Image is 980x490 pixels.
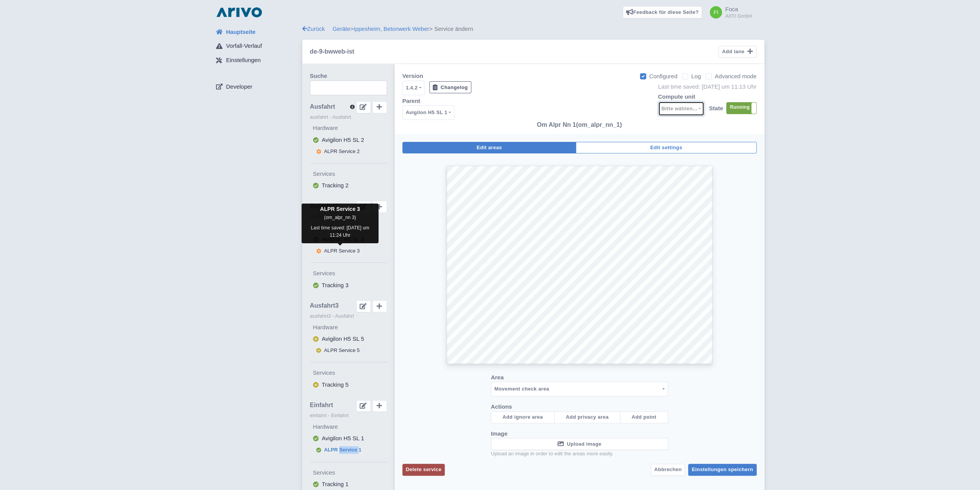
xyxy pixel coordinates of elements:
button: ALPR Service 1 [310,445,387,455]
label: State [709,104,723,113]
button: ALPR Service 2 [310,146,387,157]
a: Developer [210,79,302,94]
button: Abbrechen [651,464,685,476]
button: Delete service [402,464,445,476]
span: ALPR Service 3 [324,248,360,254]
img: logo [214,6,264,19]
span: Ausfahrt [310,103,335,110]
div: Avigilon H5 SL 1 [406,108,447,117]
button: Tracking 2 [310,180,387,192]
span: Log [691,73,701,79]
label: Hardware [313,323,387,332]
strong: ALPR Service 3 [320,206,360,212]
span: Foca [725,6,738,12]
a: Ippesheim, Betonwerk Weber [353,25,429,32]
span: Add lane [722,49,744,54]
span: Edit settings [650,145,682,150]
label: Actions [491,402,512,411]
span: ALPR Service 2 [324,148,360,154]
a: Einstellungen [210,53,302,68]
span: Einstellungen [226,56,261,65]
span: Changelog [441,84,468,90]
small: AIITI GmbH [725,13,752,19]
div: Movement check area [494,384,549,394]
button: Tracking 3 [310,280,387,291]
label: Suche [310,72,327,81]
span: ALPR Service 5 [324,347,360,353]
label: Version [402,72,423,81]
label: Services [313,369,387,377]
button: Upload image [491,438,668,450]
a: Foca AIITI GmbH [705,6,752,19]
span: Ausfahrt3 [310,302,339,309]
span: Abbrechen [654,466,682,472]
span: (om_alpr_nn_1) [576,121,622,128]
a: Geräte [333,25,350,32]
label: Services [313,269,387,278]
label: Hardware [313,124,387,133]
button: Add point [620,411,668,423]
span: Om Alpr Nn 1 [537,121,576,128]
span: Tracking 5 [322,381,348,388]
span: Edit areas [476,145,502,150]
button: Avigilon H5 SL 5 [310,333,387,345]
div: Last time saved: [DATE] um 11:13 Uhr [658,83,757,91]
span: Avigilon H5 SL 5 [322,335,364,342]
div: Bitte wählen... [662,104,697,113]
span: Einstellungen speichern [692,466,753,472]
span: Hauptseite [226,28,256,37]
h5: de-9-bwweb-ist [310,48,355,55]
button: Add ignore area [491,411,555,423]
button: Einstellungen speichern [688,464,756,476]
label: Services [313,170,387,178]
span: Upload image [567,441,601,447]
button: Edit areas [402,142,576,154]
span: Avigilon H5 SL 2 [322,136,364,143]
label: Running [727,103,756,114]
small: (om_alpr_nn 3) [324,215,356,220]
div: RunningStopped [726,102,757,114]
a: Hauptseite [210,25,302,39]
label: Hardware [313,423,387,431]
a: Vorfall-Verlauf [210,39,302,54]
span: Vorfall-Verlauf [226,42,262,51]
button: Edit settings [576,142,756,154]
span: Delete service [406,466,442,472]
label: Parent [402,97,420,106]
button: Avigilon H5 SL 2 [310,134,387,146]
span: Avigilon H5 SL 1 [322,435,364,441]
a: Zurück [302,25,325,32]
small: einfahrt - Einfahrt [310,412,387,419]
button: Tracking 5 [310,379,387,391]
small: ausfahrt - Ausfahrt [310,113,387,121]
button: Avigilon H5 SL 1 [310,433,387,445]
label: Services [313,468,387,477]
small: ausfahrt3 - Ausfahrt [310,312,387,320]
div: 1.4.2 [406,83,418,93]
button: Add lane [719,46,756,58]
label: Image [491,429,508,438]
span: Tracking 3 [322,282,348,288]
div: Last time saved: [DATE] um 11:24 Uhr [305,224,375,239]
span: Developer [226,83,252,91]
label: Area [491,373,504,382]
button: ALPR Service 3 [310,246,387,256]
span: ALPR Service 1 [324,447,362,453]
span: Einfahrt [310,402,333,409]
button: Add privacy area [554,411,620,423]
div: > > Service ändern [302,25,764,34]
label: Compute unit [658,93,695,101]
button: Changelog [429,81,471,93]
button: ALPR Service 5 [310,345,387,356]
span: Configured [649,73,677,79]
span: Advanced mode [715,73,756,79]
a: Feedback für diese Seite? [623,6,702,19]
span: Tracking 2 [322,182,348,189]
small: Upload an image in order to edit the areas more easily. [491,450,668,458]
span: Tracking 1 [322,481,348,487]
